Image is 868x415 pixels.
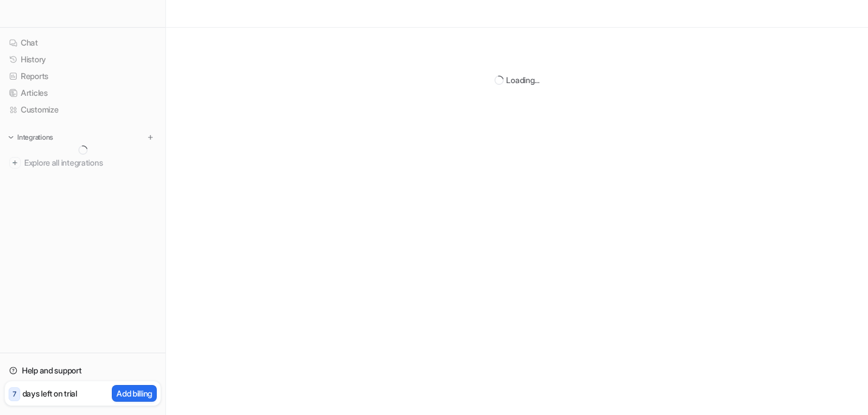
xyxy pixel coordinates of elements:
img: expand menu [7,133,15,141]
p: Add billing [116,387,152,399]
span: Explore all integrations [24,154,156,172]
p: Integrations [17,133,53,142]
button: Add billing [112,385,157,402]
p: days left on trial [22,387,77,399]
a: Reports [5,68,161,84]
img: explore all integrations [9,157,21,169]
img: menu_add.svg [146,133,154,141]
p: 7 [13,389,16,399]
a: Help and support [5,362,161,379]
div: Loading... [506,74,539,86]
a: Chat [5,35,161,51]
a: Explore all integrations [5,155,161,171]
a: Articles [5,85,161,101]
a: Customize [5,102,161,118]
button: Integrations [5,132,56,143]
a: History [5,51,161,68]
